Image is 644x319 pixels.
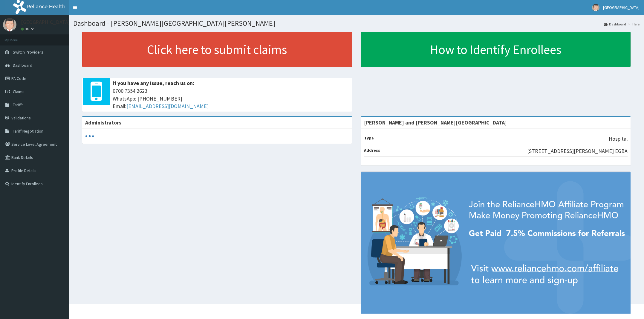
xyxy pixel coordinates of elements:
[13,102,24,107] span: Tariffs
[82,32,352,67] a: Click here to submit claims
[113,87,349,110] span: 0700 7354 2623 WhatsApp: [PHONE_NUMBER] Email:
[627,22,640,27] li: Here
[13,128,43,134] span: Tariff Negotiation
[364,148,380,153] b: Address
[126,103,209,110] a: [EMAIL_ADDRESS][DOMAIN_NAME]
[13,63,32,68] span: Dashboard
[604,22,626,27] a: Dashboard
[361,172,631,314] img: provider-team-banner.png
[364,135,374,141] b: Type
[113,80,194,86] b: If you have any issue, reach us on:
[603,5,640,10] span: [GEOGRAPHIC_DATA]
[21,27,35,31] a: Online
[364,119,507,126] strong: [PERSON_NAME] and [PERSON_NAME][GEOGRAPHIC_DATA]
[609,135,628,143] p: Hospital
[85,119,121,126] b: Administrators
[13,89,25,94] span: Claims
[592,4,599,11] img: User Image
[85,132,94,141] svg: audio-loading
[3,18,16,31] img: User Image
[527,147,628,155] p: [STREET_ADDRESS][PERSON_NAME] EGBA
[21,19,70,25] p: [GEOGRAPHIC_DATA]
[13,49,43,55] span: Switch Providers
[73,19,640,27] h1: Dashboard - [PERSON_NAME][GEOGRAPHIC_DATA][PERSON_NAME]
[361,32,631,67] a: How to Identify Enrollees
